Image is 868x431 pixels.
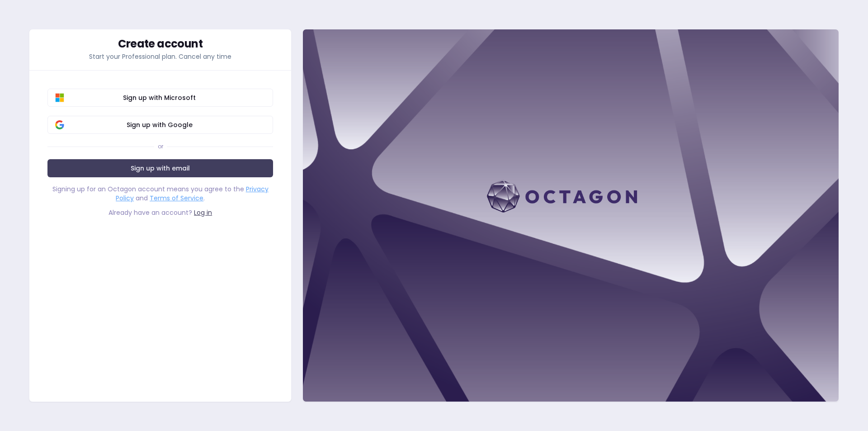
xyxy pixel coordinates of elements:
div: or [158,143,163,150]
span: Sign up with Microsoft [53,93,265,102]
div: Create account [47,38,273,49]
div: Signing up for an Octagon account means you agree to the and . [47,185,273,203]
a: Terms of Service [150,194,203,203]
a: Log in [194,208,212,217]
button: Sign up with Google [47,116,273,134]
a: Privacy Policy [116,185,269,203]
div: Already have an account? [47,208,273,217]
span: Sign up with Google [53,120,265,129]
a: Sign up with email [47,159,273,177]
button: Sign up with Microsoft [47,89,273,107]
p: Start your Professional plan. Cancel any time [47,52,273,61]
